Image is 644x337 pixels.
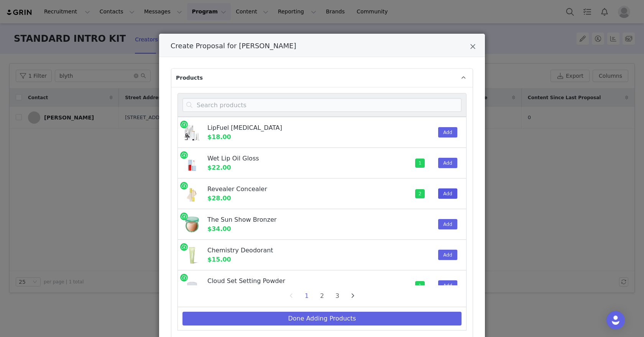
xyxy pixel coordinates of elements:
button: Done Adding Products [182,312,462,326]
span: 1 [415,159,425,168]
button: Add [438,250,457,260]
div: Chemistry Deodorant [207,246,396,255]
img: RC2024_0.5_vessel_4a3c47be-e82c-4a8e-bfb5-22f54ef3346d.jpg [182,184,202,203]
span: 1 [415,281,425,290]
span: $18.00 [207,133,231,141]
span: $15.00 [207,256,231,263]
img: Kosas_Chemistry_pdp_01_serene_2000x2000_3e20cdc1-3e00-49db-b94d-03c797407e28.jpg [182,245,202,265]
li: 1 [301,291,312,301]
img: CLOUDSET_AIRY.jpg [182,276,202,295]
div: LipFuel [MEDICAL_DATA] [207,123,396,133]
button: Add [438,219,457,229]
span: $28.00 [207,195,231,202]
button: Add [438,127,457,137]
button: Close [470,43,476,52]
span: Products [176,74,203,82]
button: Add [438,280,457,291]
div: Open Intercom Messenger [606,311,625,329]
div: Cloud Set Setting Powder [207,276,396,286]
button: Add [438,158,457,168]
span: $34.00 [207,225,231,232]
span: Create Proposal for [PERSON_NAME] [171,42,296,50]
li: 3 [332,291,343,301]
span: $22.00 [207,164,231,171]
div: Revealer Concealer [207,185,396,194]
div: The Sun Show Bronzer [207,215,396,224]
div: Wet Lip Oil Gloss [207,154,396,163]
img: Bronzer_Vessel_Light_0582-v4_9d9a700c-e294-452c-ae57-b0be573ec222.jpg [182,215,202,234]
img: Kosas_LipFuel_Baseline_05OldLogo_2000x2000_a8759c04-f239-4cce-ac38-c69631b7df48.jpg [182,123,202,142]
li: 2 [316,291,328,301]
input: Search products [182,98,462,112]
img: WLO_PDP_HeroVessel_SLUSHIE_5.2025_22261aba-2760-4cec-9881-bd49aa1f463e.jpg [182,154,202,173]
span: 2 [415,189,425,198]
button: Add [438,188,457,199]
